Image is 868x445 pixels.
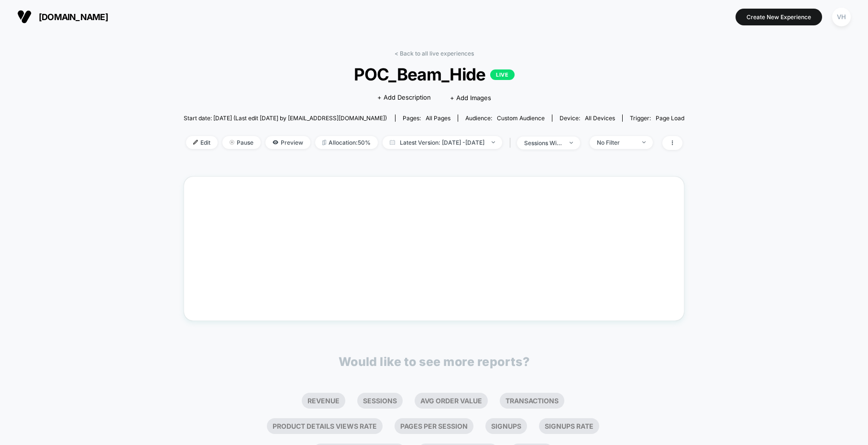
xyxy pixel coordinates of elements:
[492,141,495,143] img: end
[339,354,530,369] p: Would like to see more reports?
[552,114,622,122] span: Device:
[403,114,450,122] div: Pages:
[383,136,502,149] span: Latest Version: [DATE] - [DATE]
[570,142,573,144] img: end
[357,393,403,409] li: Sessions
[322,140,326,145] img: rebalance
[390,140,395,145] img: calendar
[230,140,234,145] img: end
[597,139,635,146] div: No Filter
[17,10,32,24] img: Visually logo
[485,418,527,434] li: Signups
[39,12,108,22] span: [DOMAIN_NAME]
[630,114,684,122] div: Trigger:
[585,114,615,122] span: all devices
[395,50,474,57] a: < Back to all live experiences
[490,69,514,80] p: LIVE
[539,418,599,434] li: Signups Rate
[656,114,684,122] span: Page Load
[265,136,310,149] span: Preview
[395,418,473,434] li: Pages Per Session
[193,140,198,145] img: edit
[222,136,261,149] span: Pause
[377,93,431,103] span: + Add Description
[186,136,218,149] span: Edit
[426,114,450,122] span: all pages
[736,9,822,25] button: Create New Experience
[302,393,345,409] li: Revenue
[497,114,545,122] span: Custom Audience
[415,393,488,409] li: Avg Order Value
[465,114,545,122] div: Audience:
[184,114,387,122] span: Start date: [DATE] (Last edit [DATE] by [EMAIL_ADDRESS][DOMAIN_NAME])
[14,9,111,24] button: [DOMAIN_NAME]
[209,64,659,84] span: POC_Beam_Hide
[315,136,378,149] span: Allocation: 50%
[829,7,854,27] button: VH
[524,139,562,147] div: sessions with impression
[267,418,383,434] li: Product Details Views Rate
[500,393,564,409] li: Transactions
[642,141,646,143] img: end
[450,94,491,102] span: + Add Images
[507,136,517,150] span: |
[832,8,851,26] div: VH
